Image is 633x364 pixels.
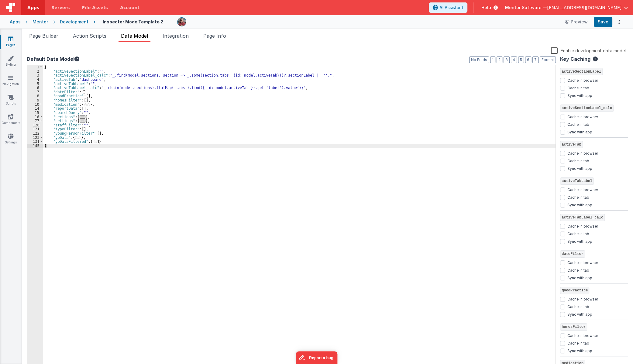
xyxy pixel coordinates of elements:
[27,65,43,69] div: 1
[567,186,598,192] label: Cache in browser
[560,323,587,331] span: homesFilter
[560,177,594,185] span: activeTabLabel
[75,136,81,139] span: ...
[429,2,467,13] button: AI Assistant
[567,150,598,156] label: Cache in browser
[567,267,589,273] label: Cache in tab
[51,5,70,11] span: Servers
[296,351,337,364] iframe: Marker.io feedback button
[567,157,589,163] label: Cache in tab
[532,57,538,63] button: 7
[547,5,621,11] span: [EMAIL_ADDRESS][DOMAIN_NAME]
[497,57,502,63] button: 2
[594,17,612,27] button: Save
[469,57,489,63] button: No Folds
[567,92,592,98] label: Sync with app
[27,82,43,86] div: 5
[27,106,43,111] div: 14
[567,113,598,119] label: Cache in browser
[560,287,589,294] span: goodPractice
[567,340,589,346] label: Cache in tab
[567,121,589,127] label: Cache in tab
[439,5,463,11] span: AI Assistant
[84,103,90,106] span: ...
[560,57,590,62] h4: Key Caching
[567,201,592,208] label: Sync with app
[567,296,598,302] label: Cache in browser
[481,5,491,11] span: Help
[27,115,43,119] div: 16
[560,250,585,258] span: dateFilter
[27,119,43,123] div: 77
[27,127,43,131] div: 121
[121,33,148,39] span: Data Model
[27,69,43,74] div: 2
[103,19,163,24] h4: Inspector Mode Template 2
[518,57,524,63] button: 5
[567,303,589,309] label: Cache in tab
[27,77,43,82] div: 4
[27,90,43,94] div: 7
[567,347,592,353] label: Sync with app
[27,98,43,102] div: 9
[27,73,43,77] div: 3
[567,223,598,229] label: Cache in browser
[511,57,517,63] button: 4
[560,214,605,221] span: activeTabLabel_calc
[82,5,108,11] span: File Assets
[540,57,556,63] button: Format
[203,33,226,39] span: Page Info
[27,139,43,144] div: 131
[551,47,626,54] label: Enable development data model
[177,18,186,26] img: eba322066dbaa00baf42793ca2fab581
[27,131,43,136] div: 122
[490,57,495,63] button: 1
[27,55,79,63] button: Default Data Model
[27,102,43,107] div: 10
[567,129,592,135] label: Sync with app
[561,17,591,27] button: Preview
[505,5,628,11] button: Mentor Software — [EMAIL_ADDRESS][DOMAIN_NAME]
[27,111,43,115] div: 15
[567,230,589,236] label: Cache in tab
[27,136,43,140] div: 123
[27,5,39,11] span: Apps
[615,18,623,26] button: Options
[27,123,43,127] div: 120
[27,86,43,90] div: 6
[504,57,510,63] button: 3
[567,238,592,244] label: Sync with app
[33,19,48,25] div: Mentor
[567,77,598,83] label: Cache in browser
[27,94,43,98] div: 8
[73,33,106,39] span: Action Scripts
[80,115,86,118] span: ...
[567,311,592,317] label: Sync with app
[567,194,589,200] label: Cache in tab
[567,259,598,265] label: Cache in browser
[60,19,88,25] div: Development
[27,144,43,148] div: 145
[560,68,603,75] span: activeSectionLabel
[93,140,99,143] span: ...
[29,33,58,39] span: Page Builder
[567,274,592,280] label: Sync with app
[505,5,547,11] span: Mentor Software —
[560,105,614,112] span: activeSectionLabel_calc
[560,141,583,148] span: activeTab
[10,19,21,25] div: Apps
[567,332,598,338] label: Cache in browser
[567,84,589,91] label: Cache in tab
[163,33,189,39] span: Integration
[525,57,531,63] button: 6
[80,119,86,122] span: ...
[567,165,592,171] label: Sync with app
